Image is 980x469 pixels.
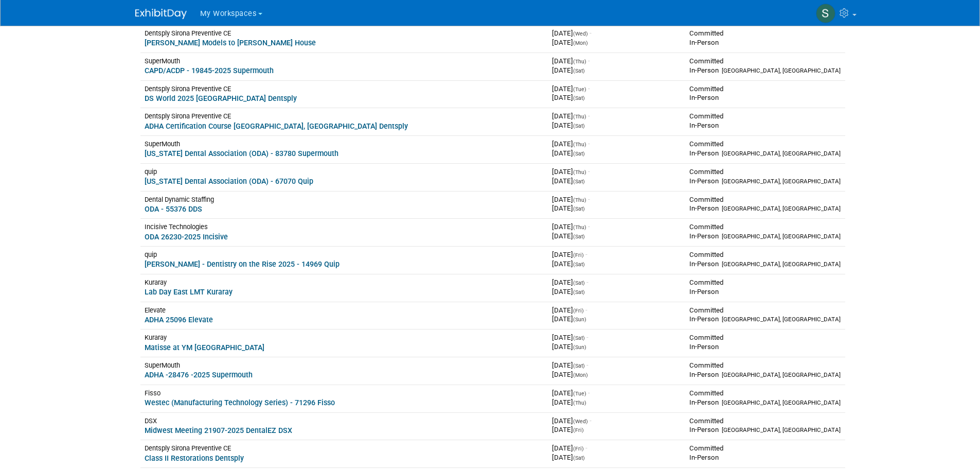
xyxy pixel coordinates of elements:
[586,361,589,369] span: -
[548,329,685,357] td: [DATE]
[552,177,681,186] div: [DATE]
[552,232,681,241] div: [DATE]
[689,140,841,149] div: Committed
[590,417,592,425] span: -
[573,58,586,65] span: (Thu)
[689,425,841,435] div: In-Person
[552,204,681,213] div: [DATE]
[689,306,841,315] div: Committed
[573,280,585,286] span: (Sat)
[588,85,590,93] span: -
[689,333,841,342] div: Committed
[689,121,841,130] div: In-Person
[588,140,590,148] span: -
[548,53,685,80] td: [DATE]
[548,108,685,136] td: [DATE]
[573,289,585,296] span: (Sat)
[588,389,590,397] span: -
[548,357,685,385] td: [DATE]
[145,177,313,185] a: [US_STATE] Dental Association (ODA) - 67070 Quip
[552,259,681,269] div: [DATE]
[145,306,544,315] div: Elevate
[145,426,292,435] a: Midwest Meeting 21907-2025 DentalEZ DSX
[689,66,841,75] div: In-Person
[722,178,841,185] span: [GEOGRAPHIC_DATA], [GEOGRAPHIC_DATA]
[573,261,585,268] span: (Sat)
[548,412,685,440] td: [DATE]
[689,84,841,94] div: Committed
[722,205,841,212] span: [GEOGRAPHIC_DATA], [GEOGRAPHIC_DATA]
[548,80,685,108] td: [DATE]
[573,224,586,231] span: (Thu)
[145,112,544,120] div: Dentsply Sirona Preventive CE
[573,418,588,425] span: (Wed)
[552,149,681,158] div: [DATE]
[552,315,681,324] div: [DATE]
[722,399,841,406] span: [GEOGRAPHIC_DATA], [GEOGRAPHIC_DATA]
[689,195,841,204] div: Committed
[135,9,187,19] img: ExhibitDay
[573,113,586,120] span: (Thu)
[145,39,316,47] a: [PERSON_NAME] Models to [PERSON_NAME] House
[573,344,586,351] span: (Sun)
[548,25,685,53] td: [DATE]
[722,233,841,240] span: [GEOGRAPHIC_DATA], [GEOGRAPHIC_DATA]
[552,66,681,75] div: [DATE]
[548,191,685,219] td: [DATE]
[689,93,841,102] div: In-Person
[722,426,841,433] span: [GEOGRAPHIC_DATA], [GEOGRAPHIC_DATA]
[722,67,841,74] span: [GEOGRAPHIC_DATA], [GEOGRAPHIC_DATA]
[573,316,586,323] span: (Sun)
[548,274,685,302] td: [DATE]
[548,385,685,412] td: [DATE]
[573,252,584,258] span: (Fri)
[689,453,841,462] div: In-Person
[145,29,544,38] div: Dentsply Sirona Preventive CE
[145,343,264,352] a: Matisse at YM [GEOGRAPHIC_DATA]
[552,342,681,352] div: [DATE]
[552,453,681,462] div: [DATE]
[689,149,841,158] div: In-Person
[573,455,585,461] span: (Sat)
[573,123,585,129] span: (Sat)
[722,260,841,268] span: [GEOGRAPHIC_DATA], [GEOGRAPHIC_DATA]
[552,425,681,435] div: [DATE]
[689,38,841,47] div: In-Person
[689,167,841,177] div: Committed
[573,233,585,240] span: (Sat)
[588,112,590,120] span: -
[548,247,685,274] td: [DATE]
[722,316,841,323] span: [GEOGRAPHIC_DATA], [GEOGRAPHIC_DATA]
[573,372,588,378] span: (Mon)
[585,444,587,452] span: -
[586,279,589,286] span: -
[573,178,585,185] span: (Sat)
[573,445,584,452] span: (Fri)
[590,29,592,37] span: -
[689,259,841,269] div: In-Person
[145,205,202,213] a: ODA - 55376 DDS
[588,57,590,65] span: -
[145,371,253,379] a: ADHA -28476 -2025 Supermouth
[689,177,841,186] div: In-Person
[145,140,544,148] div: SuperMouth
[145,361,544,370] div: SuperMouth
[145,444,544,453] div: Dentsply Sirona Preventive CE
[145,233,228,241] a: ODA 26230-2025 Incisive
[573,30,588,37] span: (Wed)
[145,316,213,324] a: ADHA 25096 Elevate
[585,306,587,314] span: -
[689,232,841,241] div: In-Person
[573,67,585,74] span: (Sat)
[145,260,340,268] a: [PERSON_NAME] - Dentistry on the Rise 2025 - 14969 Quip
[689,287,841,297] div: In-Person
[548,440,685,468] td: [DATE]
[548,302,685,329] td: [DATE]
[552,370,681,379] div: [DATE]
[145,416,544,425] div: DSX
[145,333,544,342] div: Kuraray
[689,361,841,370] div: Committed
[145,222,544,231] div: Incisive Technologies
[200,9,257,18] span: My Workspaces
[552,287,681,297] div: [DATE]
